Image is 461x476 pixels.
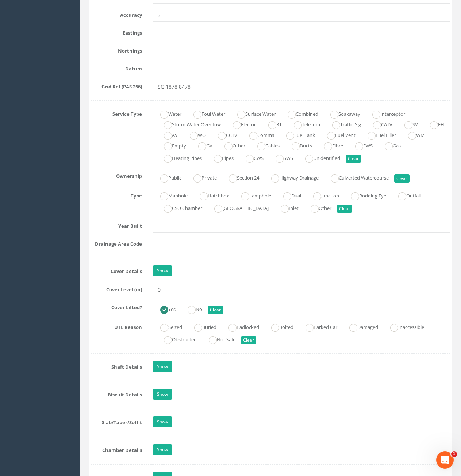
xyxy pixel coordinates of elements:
label: Accuracy [86,9,147,19]
label: CSO Chamber [157,202,202,213]
span: 1 [451,451,457,457]
label: Telecom [287,119,320,129]
label: FWS [348,140,373,150]
label: [GEOGRAPHIC_DATA] [207,202,269,213]
label: Culverted Watercourse [323,172,389,183]
label: Datum [86,63,147,72]
label: Rodding Eye [344,190,386,200]
label: WO [183,129,206,140]
label: Water [153,108,181,119]
label: Manhole [153,190,188,200]
label: Private [186,172,217,183]
label: Traffic Sig [325,119,361,129]
label: Not Safe [201,334,235,344]
label: Gas [377,140,401,150]
label: Fuel Filler [360,129,396,140]
label: Service Type [86,108,147,118]
label: No [180,303,202,314]
label: Northings [86,45,147,54]
label: Foul Water [186,108,225,119]
a: Show [153,416,172,427]
label: Eastings [86,27,147,37]
label: BT [261,119,282,129]
label: Other [303,202,331,213]
iframe: Intercom live chat [436,451,454,469]
label: CATV [366,119,392,129]
label: Surface Water [230,108,276,119]
label: GV [191,140,212,150]
label: Cover Lifted? [86,302,147,311]
button: Clear [394,174,410,183]
label: Fuel Vent [320,129,356,140]
label: Storm Water Overflow [157,119,221,129]
label: Parked Car [298,321,337,332]
label: SV [397,119,418,129]
a: Show [153,444,172,455]
label: Interceptor [365,108,405,119]
label: Outfall [391,190,421,200]
label: Empty [157,140,186,150]
button: Clear [337,205,352,213]
label: Year Built [86,220,147,230]
label: Pipes [207,152,234,163]
label: Highway Drainage [264,172,319,183]
label: CCTV [211,129,237,140]
label: Type [86,190,147,199]
label: Ducts [284,140,312,150]
label: FH [423,119,444,129]
label: Slab/Taper/Soffit [86,416,147,426]
label: Cover Level (m) [86,284,147,293]
label: Other [217,140,245,150]
label: Damaged [342,321,378,332]
label: Unidentified [298,152,340,163]
label: Grid Ref (PAS 256) [86,81,147,90]
label: Yes [153,303,176,314]
a: Show [153,265,172,276]
label: Seized [153,321,182,332]
label: Electric [226,119,256,129]
label: Shaft Details [86,361,147,371]
label: Bolted [264,321,293,332]
label: Junction [306,190,339,200]
label: Cables [250,140,280,150]
label: AV [157,129,178,140]
label: Section 24 [222,172,259,183]
label: Chamber Details [86,444,147,454]
label: Dual [276,190,301,200]
label: UTL Reason [86,321,147,331]
label: Lamphole [234,190,271,200]
button: Clear [208,306,223,314]
label: Cover Details [86,265,147,275]
label: Padlocked [221,321,259,332]
label: Fuel Tank [279,129,315,140]
label: WM [401,129,425,140]
label: Inaccessible [383,321,424,332]
label: Public [153,172,181,183]
label: Heating Pipes [157,152,202,163]
a: Show [153,361,172,372]
label: CWS [238,152,264,163]
label: Buried [187,321,216,332]
label: Combined [280,108,318,119]
label: Ownership [86,170,147,180]
label: Biscuit Details [86,389,147,398]
label: Obstructed [157,334,197,344]
label: Soakaway [323,108,360,119]
label: Fibre [317,140,343,150]
button: Clear [241,336,256,344]
button: Clear [346,155,361,163]
label: Drainage Area Code [86,238,147,247]
a: Show [153,389,172,400]
label: Comms [242,129,274,140]
label: Inlet [273,202,299,213]
label: SWS [268,152,293,163]
label: Hatchbox [192,190,229,200]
